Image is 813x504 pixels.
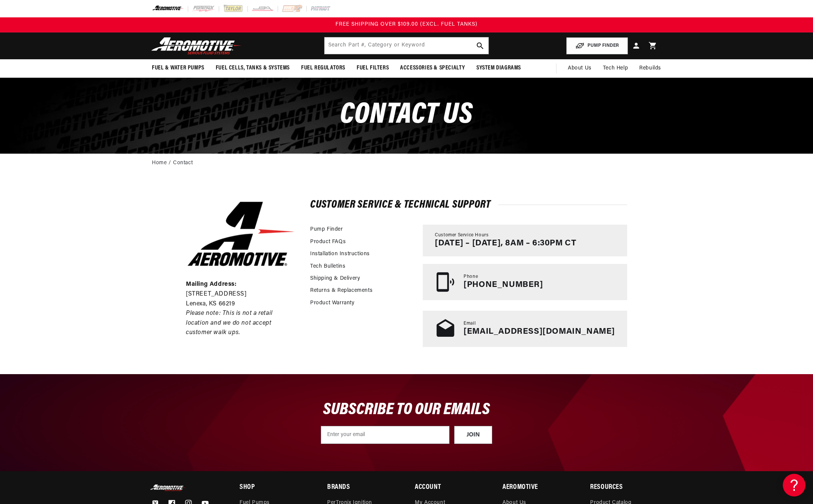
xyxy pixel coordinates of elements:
[186,310,273,336] em: Please note: This is not a retail location and we do not accept customer walk ups.
[310,250,370,258] a: Installation Instructions
[568,65,592,71] span: About Us
[149,37,244,55] img: Aeromotive
[210,59,295,77] summary: Fuel Cells, Tanks & Systems
[464,321,476,327] span: Email
[186,290,296,299] p: [STREET_ADDRESS]
[310,274,360,283] a: Shipping & Delivery
[146,59,210,77] summary: Fuel & Water Pumps
[186,299,296,309] p: Lenexa, KS 66219
[152,159,167,167] a: Home
[562,59,597,77] a: About Us
[186,281,237,287] strong: Mailing Address:
[152,64,204,72] span: Fuel & Water Pumps
[423,264,627,300] a: Phone [PHONE_NUMBER]
[400,64,465,72] span: Accessories & Specialty
[464,274,478,280] span: Phone
[394,59,471,77] summary: Accessories & Specialty
[149,484,187,492] img: Aeromotive
[325,37,488,54] input: Search by Part Number, Category or Keyword
[464,280,543,290] p: [PHONE_NUMBER]
[603,64,628,72] span: Tech Help
[310,200,627,210] h2: Customer Service & Technical Support
[472,37,488,54] button: search button
[295,59,351,77] summary: Fuel Regulators
[566,37,628,54] button: PUMP FINDER
[597,59,634,77] summary: Tech Help
[464,327,615,336] a: [EMAIL_ADDRESS][DOMAIN_NAME]
[173,159,193,167] a: Contact
[639,64,661,72] span: Rebuilds
[310,238,346,246] a: Product FAQs
[335,22,478,27] span: FREE SHIPPING OVER $109.00 (EXCL. FUEL TANKS)
[351,59,394,77] summary: Fuel Filters
[323,401,490,418] span: SUBSCRIBE TO OUR EMAILS
[435,239,576,248] p: [DATE] – [DATE], 8AM – 6:30PM CT
[152,159,661,167] nav: breadcrumbs
[310,262,345,271] a: Tech Bulletins
[471,59,527,77] summary: System Diagrams
[476,64,521,72] span: System Diagrams
[340,100,473,130] span: CONTACt us
[216,64,290,72] span: Fuel Cells, Tanks & Systems
[634,59,667,77] summary: Rebuilds
[321,426,450,444] input: Enter your email
[310,225,343,234] a: Pump Finder
[301,64,345,72] span: Fuel Regulators
[454,426,492,444] button: JOIN
[310,299,355,307] a: Product Warranty
[310,287,372,295] a: Returns & Replacements
[435,232,488,239] span: Customer Service Hours
[357,64,389,72] span: Fuel Filters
